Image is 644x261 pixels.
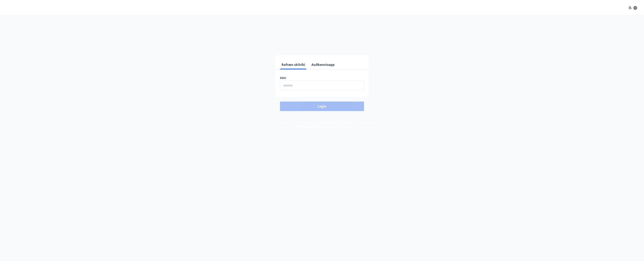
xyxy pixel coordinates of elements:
[184,24,460,39] h1: Félagavefur, Félag skipstjórnarmanna
[280,60,307,69] button: Rafræn skilríki
[310,60,336,69] button: Auðkennisapp
[260,42,384,47] span: Vinsamlegast skráðu þig inn með rafrænum skilríkjum eða Auðkennisappi.
[280,76,364,80] label: Sími
[627,4,639,12] button: ÍS
[299,125,329,128] a: Persónuverndarstefna
[268,121,376,128] span: Með því að skrá þig inn samþykkir þú að upplýsingar um þig séu meðhöndlaðar í samræmi við Félag s...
